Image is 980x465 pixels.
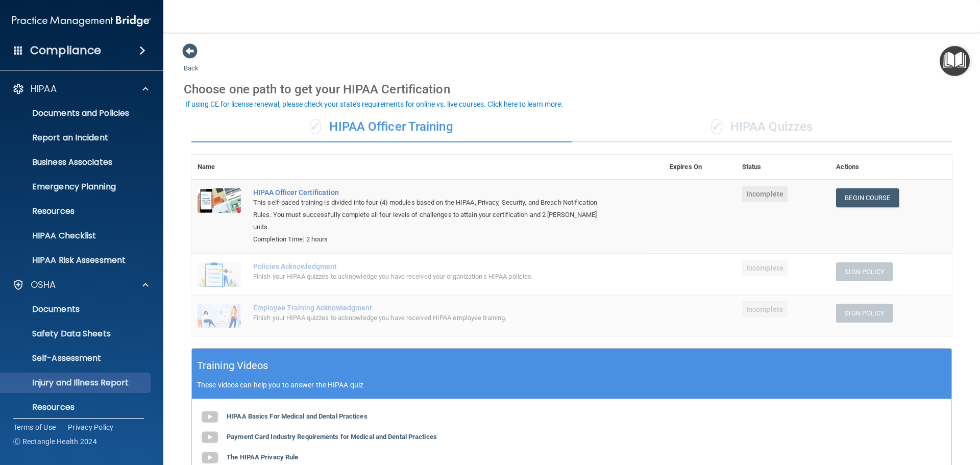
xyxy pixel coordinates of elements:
div: Choose one path to get your HIPAA Certification [184,75,960,104]
a: HIPAA Officer Certification [253,188,612,197]
p: Self-Assessment [7,353,146,363]
b: HIPAA Basics For Medical and Dental Practices [227,412,367,420]
th: Expires On [664,155,736,180]
p: Resources [7,402,146,412]
button: Sign Policy [836,262,893,281]
th: Name [191,155,247,180]
a: HIPAA [12,83,149,95]
div: This self-paced training is divided into four (4) modules based on the HIPAA, Privacy, Security, ... [253,197,612,233]
p: Documents [7,304,146,314]
h4: Compliance [30,43,101,58]
a: OSHA [12,279,149,291]
p: HIPAA Checklist [7,231,146,241]
button: Sign Policy [836,304,893,323]
div: Finish your HIPAA quizzes to acknowledge you have received HIPAA employee training. [253,312,612,324]
span: Ⓒ Rectangle Health 2024 [13,436,97,447]
span: Incomplete [742,260,788,276]
span: ✓ [310,119,321,134]
img: PMB logo [12,11,151,31]
div: Policies Acknowledgment [253,262,612,271]
img: gray_youtube_icon.38fcd6cc.png [200,427,220,448]
button: Open Resource Center [940,46,970,76]
div: Finish your HIPAA quizzes to acknowledge you have received your organization’s HIPAA policies. [253,271,612,283]
span: ✓ [711,119,722,134]
a: Back [184,52,199,72]
span: Incomplete [742,301,788,317]
a: Privacy Policy [68,422,114,432]
p: Injury and Illness Report [7,378,146,388]
th: Status [736,155,830,180]
p: HIPAA Risk Assessment [7,255,146,265]
p: These videos can help you to answer the HIPAA quiz [197,381,946,389]
p: Safety Data Sheets [7,329,146,339]
th: Actions [830,155,952,180]
span: Incomplete [742,186,788,202]
div: HIPAA Officer Training [191,112,572,142]
p: HIPAA [31,83,57,95]
h5: Training Videos [197,357,268,375]
button: If using CE for license renewal, please check your state's requirements for online vs. live cours... [184,99,565,109]
p: Emergency Planning [7,182,146,192]
img: gray_youtube_icon.38fcd6cc.png [200,407,220,427]
div: HIPAA Quizzes [572,112,952,142]
b: Payment Card Industry Requirements for Medical and Dental Practices [227,433,437,440]
p: Resources [7,206,146,216]
a: Begin Course [836,188,898,207]
p: Report an Incident [7,133,146,143]
div: Employee Training Acknowledgment [253,304,612,312]
p: Documents and Policies [7,108,146,118]
div: If using CE for license renewal, please check your state's requirements for online vs. live cours... [185,101,563,108]
b: The HIPAA Privacy Rule [227,453,298,461]
p: Business Associates [7,157,146,167]
a: Terms of Use [13,422,56,432]
p: OSHA [31,279,56,291]
div: Completion Time: 2 hours [253,233,612,246]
